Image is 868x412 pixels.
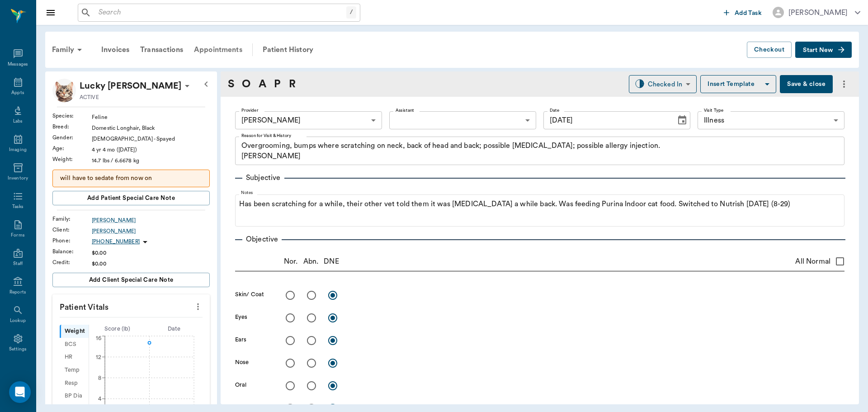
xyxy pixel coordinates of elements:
div: Lookup [10,317,26,324]
div: [PERSON_NAME] [235,111,382,129]
div: Tasks [12,204,24,210]
label: Reason for Visit & History [241,133,291,139]
p: Subjective [242,172,284,183]
label: Eyes [235,313,247,321]
div: Settings [9,346,27,353]
p: will have to sedate from now on [60,174,202,183]
tspan: 4 [98,396,102,402]
a: A [259,76,266,92]
div: Temp [60,364,89,377]
div: Score ( lb ) [89,325,146,333]
div: Phone : [52,237,92,245]
div: Resp [60,377,89,390]
div: Gender : [52,133,92,142]
div: Checked In [648,79,683,90]
a: P [274,76,281,92]
label: Assistant [396,107,414,114]
label: Skin/ Coat [235,290,264,298]
div: BCS [60,338,89,351]
p: ACTIVE [80,93,99,101]
p: Nor. [284,256,298,267]
button: Add patient Special Care Note [52,191,210,205]
div: [PERSON_NAME] [788,7,848,18]
label: Oral [235,381,246,389]
button: more [191,299,205,314]
div: / [346,6,356,19]
label: Heart [235,403,250,412]
div: Domestic Longhair, Black [92,124,210,132]
label: Notes [241,190,253,196]
a: O [242,76,250,92]
div: Reports [9,289,26,296]
div: Client : [52,226,92,234]
div: Feline [92,113,210,121]
tspan: 8 [98,375,101,381]
label: Provider [241,107,258,114]
tspan: 12 [96,354,101,360]
div: Family : [52,215,92,223]
button: Close drawer [42,4,60,22]
div: Breed : [52,123,92,131]
p: DNE [324,256,339,267]
div: [DEMOGRAPHIC_DATA] - Spayed [92,135,210,143]
button: Insert Template [700,75,776,93]
a: R [289,76,296,92]
div: Imaging [9,147,27,153]
img: Profile Image [52,79,76,102]
a: Invoices [96,39,135,61]
input: MM/DD/YYYY [543,111,670,129]
span: Add client Special Care Note [89,275,174,285]
label: Visit Type [704,107,724,114]
div: Open Intercom Messenger [9,381,31,403]
div: Forms [11,232,24,239]
div: Balance : [52,247,92,256]
div: Inventory [8,175,28,182]
div: Date [146,325,203,333]
a: [PERSON_NAME] [92,227,210,235]
div: Species : [52,112,92,120]
p: Patient Vitals [52,294,210,317]
button: Add client Special Care Note [52,273,210,287]
div: Credit : [52,258,92,266]
p: Has been scratching for a while, their other vet told them it was [MEDICAL_DATA] a while back. Wa... [239,199,840,209]
div: $0.00 [92,249,210,257]
div: Age : [52,144,92,152]
div: Staff [13,260,23,267]
button: [PERSON_NAME] [765,4,868,21]
div: Lucky Morphew [80,79,182,93]
a: Appointments [189,39,248,61]
textarea: Overgrooming, bumps where scratching on neck, back of head and back; possible [MEDICAL_DATA]; pos... [241,141,838,161]
button: Add Task [720,4,765,21]
label: Nose [235,358,249,366]
div: Weight : [52,155,92,163]
div: HR [60,351,89,364]
div: 4 yr 4 mo ([DATE]) [92,146,210,154]
span: Add patient Special Care Note [87,193,175,203]
p: Lucky [PERSON_NAME] [80,79,182,93]
button: more [836,76,852,92]
a: Patient History [257,39,319,61]
div: BP Dia [60,390,89,403]
input: Search [95,6,346,19]
p: [PHONE_NUMBER] [92,238,140,246]
p: Objective [242,234,282,245]
p: Abn. [303,256,319,267]
button: Checkout [747,42,792,58]
label: Ears [235,336,246,344]
div: Messages [8,61,28,68]
div: Labs [13,118,23,125]
div: $0.00 [92,260,210,268]
a: Transactions [135,39,189,61]
button: Save & close [780,75,833,93]
label: Date [550,107,559,114]
div: Illness [698,111,844,129]
button: Choose date, selected date is Sep 3, 2025 [673,111,691,129]
a: [PERSON_NAME] [92,216,210,224]
div: Weight [60,325,89,338]
div: 14.7 lbs / 6.6678 kg [92,156,210,165]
